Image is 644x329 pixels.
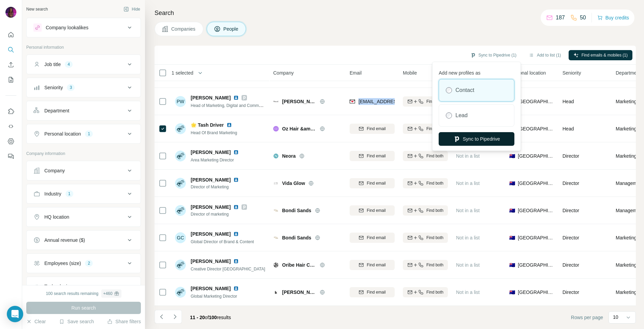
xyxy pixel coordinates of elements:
[191,122,224,128] span: 🌟 Tash Driver
[518,262,554,268] span: [GEOGRAPHIC_DATA]
[44,167,65,174] div: Company
[367,289,385,295] span: Find email
[350,205,395,216] button: Find email
[65,191,73,197] div: 1
[456,208,480,213] span: Not in a list
[191,294,237,299] span: Global Marketing Director
[556,14,565,22] p: 187
[562,153,579,159] span: Director
[175,260,186,270] img: Avatar
[44,283,72,290] div: Technologies
[119,4,145,14] button: Hide
[27,278,141,295] button: Technologies
[426,289,443,295] span: Find both
[562,208,579,213] span: Director
[426,262,443,268] span: Find both
[403,205,448,216] button: Find both
[367,153,385,159] span: Find email
[426,207,443,214] span: Find both
[5,150,16,162] button: Feedback
[350,233,395,243] button: Find email
[168,310,182,324] button: Navigate to next page
[350,151,395,161] button: Find email
[273,99,279,104] img: Logo of Murad
[509,234,515,241] span: 🇦🇺
[27,162,141,179] button: Company
[582,52,628,58] span: Find emails & mobiles (1)
[367,180,385,186] span: Find email
[273,69,294,76] span: Company
[358,99,439,104] span: [EMAIL_ADDRESS][DOMAIN_NAME]
[350,98,355,105] img: provider findymail logo
[191,239,254,244] span: Global Director of Brand & Content
[5,7,16,18] img: Avatar
[350,69,362,76] span: Email
[613,314,618,320] p: 10
[27,209,141,225] button: HQ location
[27,126,141,142] button: Personal location1
[226,122,232,128] img: LinkedIn logo
[273,126,279,131] img: Logo of Oz Hair &amp; Beauty
[456,153,480,159] span: Not in a list
[175,205,186,216] img: Avatar
[46,289,121,298] div: 100 search results remaining
[367,262,385,268] span: Find email
[5,29,16,41] button: Quick start
[27,232,141,248] button: Annual revenue ($)
[562,126,574,131] span: Head
[282,207,311,214] span: Bondi Sands
[233,286,239,291] img: LinkedIn logo
[5,135,16,147] button: Dashboard
[7,306,23,322] div: Open Intercom Messenger
[426,126,443,132] span: Find both
[350,260,395,270] button: Find email
[44,130,81,137] div: Personal location
[509,153,515,159] span: 🇦🇺
[282,262,316,268] span: Oribe Hair Care
[175,151,186,161] img: Avatar
[5,74,16,86] button: My lists
[44,237,85,244] div: Annual revenue ($)
[403,69,417,76] span: Mobile
[175,123,186,134] img: Avatar
[191,267,265,271] span: Creative Director [GEOGRAPHIC_DATA]
[27,255,141,271] button: Employees (size)2
[190,315,205,320] span: 11 - 20
[273,208,279,213] img: Logo of Bondi Sands
[597,13,629,22] button: Buy credits
[562,262,579,268] span: Director
[282,125,316,132] span: Oz Hair &amp; Beauty
[44,61,61,68] div: Job title
[403,287,448,297] button: Find both
[350,287,395,297] button: Find email
[403,96,448,107] button: Find both
[103,291,113,297] div: + 460
[509,180,515,187] span: 🇦🇺
[233,150,239,155] img: LinkedIn logo
[367,235,385,241] span: Find email
[191,103,275,108] span: Head of Marketing, Digital and Communication
[26,44,141,50] p: Personal information
[26,151,141,157] p: Company information
[191,231,231,237] span: [PERSON_NAME]
[155,8,636,18] h4: Search
[403,178,448,188] button: Find both
[282,289,316,296] span: [PERSON_NAME]
[26,318,46,325] button: Clear
[27,19,141,36] button: Company lookalikes
[350,124,395,134] button: Find email
[155,310,168,324] button: Navigate to previous page
[27,79,141,96] button: Seniority3
[44,190,61,197] div: Industry
[27,186,141,202] button: Industry1
[191,94,231,101] span: [PERSON_NAME]
[273,181,279,186] img: Logo of Vida Glow
[233,95,239,100] img: LinkedIn logo
[509,69,546,76] span: Personal location
[456,235,480,240] span: Not in a list
[5,59,16,71] button: Enrich CSV
[562,99,574,104] span: Head
[426,153,443,159] span: Find both
[282,180,305,187] span: Vida Glow
[518,289,554,296] span: [GEOGRAPHIC_DATA]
